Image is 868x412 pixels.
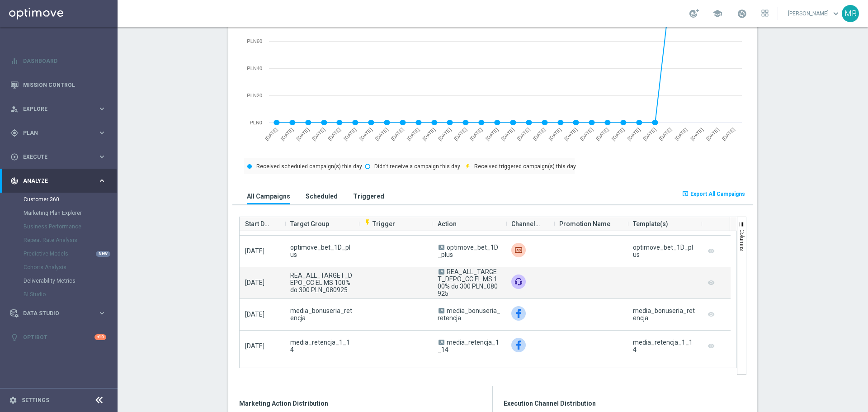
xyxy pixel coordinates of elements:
[245,342,264,350] span: [DATE]
[23,106,98,112] span: Explore
[690,191,745,197] span: Export All Campaigns
[23,325,94,349] a: Optibot
[290,307,353,322] span: media_bonuseria_retencja
[390,127,405,142] text: [DATE]
[351,188,387,204] button: Triggered
[23,178,98,184] span: Analyze
[24,209,94,217] a: Marketing Plan Explorer
[247,192,290,200] h3: All Campaigns
[353,192,384,200] h3: Triggered
[658,127,673,142] text: [DATE]
[10,49,106,73] div: Dashboard
[438,215,457,233] span: Action
[682,190,689,197] i: open_in_browser
[626,127,641,142] text: [DATE]
[532,127,547,142] text: [DATE]
[9,396,17,404] i: settings
[22,398,49,403] a: Settings
[364,219,371,226] i: flash_on
[579,127,594,142] text: [DATE]
[23,49,106,73] a: Dashboard
[642,127,657,142] text: [DATE]
[10,57,107,65] button: equalizer Dashboard
[10,73,106,97] div: Mission Control
[438,244,498,258] span: optimove_bet_1D_plus
[10,177,98,185] div: Analyze
[10,129,19,137] i: gps_fixed
[10,310,107,317] button: Data Studio keyboard_arrow_right
[10,129,107,137] button: gps_fixed Plan keyboard_arrow_right
[94,334,106,340] div: +10
[485,127,500,142] text: [DATE]
[247,93,262,98] text: PLN20
[24,196,94,203] a: Customer 360
[10,333,19,341] i: lightbulb
[10,325,106,349] div: Optibot
[438,339,499,353] span: media_retencja_1_14
[842,5,859,22] div: MB
[511,215,541,233] span: Channel(s)
[311,127,326,142] text: [DATE]
[547,127,562,142] text: [DATE]
[10,129,98,137] div: Plan
[563,127,578,142] text: [DATE]
[24,274,117,288] div: Deliverability Metrics
[279,127,294,142] text: [DATE]
[24,206,117,220] div: Marketing Plan Explorer
[633,339,696,353] div: media_retencja_1_14
[98,176,106,185] i: keyboard_arrow_right
[245,215,272,233] span: Start Date
[633,307,696,322] div: media_bonuseria_retencja
[364,220,395,227] span: Trigger
[10,105,98,113] div: Explore
[245,311,264,318] span: [DATE]
[24,193,117,206] div: Customer 360
[633,215,668,233] span: Template(s)
[24,277,94,284] a: Deliverability Metrics
[680,188,746,200] button: open_in_browser Export All Campaigns
[245,279,264,286] span: [DATE]
[511,306,526,321] div: Facebook Custom Audience
[511,338,526,352] img: Facebook Custom Audience
[250,120,262,125] text: PLN0
[10,57,19,65] i: equalizer
[831,9,841,19] span: keyboard_arrow_down
[327,127,342,142] text: [DATE]
[96,251,110,257] div: NEW
[437,127,452,142] text: [DATE]
[98,104,106,113] i: keyboard_arrow_right
[256,163,362,170] text: Received scheduled campaign(s) this day
[511,243,526,257] img: Criteo
[511,275,526,289] img: Call center
[439,340,444,345] span: A
[374,127,389,142] text: [DATE]
[245,188,292,204] button: All Campaigns
[290,272,353,294] span: REA_ALL_TARGET_DEPO_CC EL MS 100% do 300 PLN_080925
[290,339,353,353] span: media_retencja_1_14
[264,127,278,142] text: [DATE]
[374,163,460,170] text: Didn't receive a campaign this day
[303,188,340,204] button: Scheduled
[10,177,107,185] button: track_changes Analyze keyboard_arrow_right
[247,38,262,44] text: PLN60
[10,105,107,113] div: person_search Explore keyboard_arrow_right
[24,247,117,260] div: Predictive Models
[439,308,444,313] span: A
[500,127,515,142] text: [DATE]
[474,163,576,170] text: Received triggered campaign(s) this day
[306,192,338,200] h3: Scheduled
[10,153,107,161] button: play_circle_outline Execute keyboard_arrow_right
[10,81,107,89] button: Mission Control
[559,215,610,233] span: Promotion Name
[23,73,106,97] a: Mission Control
[98,152,106,161] i: keyboard_arrow_right
[290,215,329,233] span: Target Group
[516,127,531,142] text: [DATE]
